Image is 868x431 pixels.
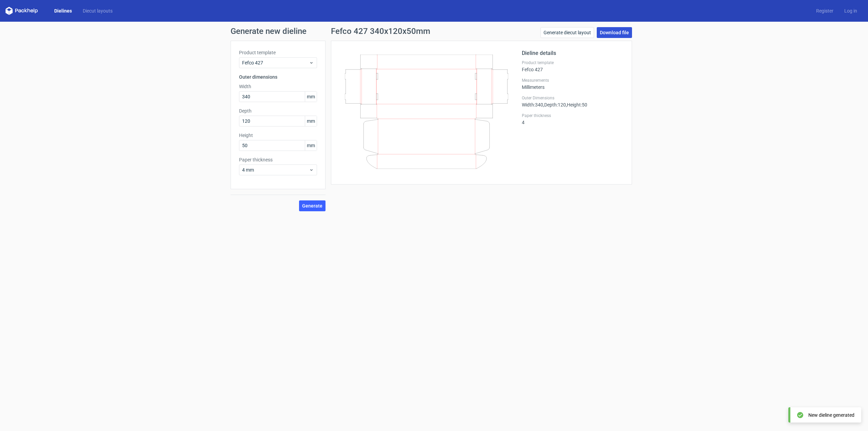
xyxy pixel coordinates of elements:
[239,83,317,90] label: Width
[543,102,566,107] span: , Depth : 120
[49,7,77,14] a: Dielines
[522,113,624,118] label: Paper thickness
[239,107,317,114] label: Depth
[305,116,317,126] span: mm
[305,140,317,151] span: mm
[239,74,317,80] h3: Outer dimensions
[239,49,317,56] label: Product template
[522,49,624,57] h2: Dieline details
[566,102,587,107] span: , Height : 50
[522,60,624,65] label: Product template
[239,132,317,139] label: Height
[839,7,863,14] a: Log in
[305,92,317,102] span: mm
[540,27,594,38] a: Generate diecut layout
[522,78,624,90] div: Millimeters
[242,166,309,173] span: 4 mm
[299,200,325,211] button: Generate
[522,78,624,83] label: Measurements
[77,7,118,14] a: Diecut layouts
[597,27,632,38] a: Download file
[808,412,854,418] div: New dieline generated
[522,113,624,125] div: 4
[302,203,322,208] span: Generate
[811,7,839,14] a: Register
[239,156,317,163] label: Paper thickness
[231,27,637,35] h1: Generate new dieline
[522,95,624,101] label: Outer Dimensions
[242,59,309,66] span: Fefco 427
[522,102,543,107] span: Width : 340
[522,60,624,72] div: Fefco 427
[331,27,430,35] h1: Fefco 427 340x120x50mm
